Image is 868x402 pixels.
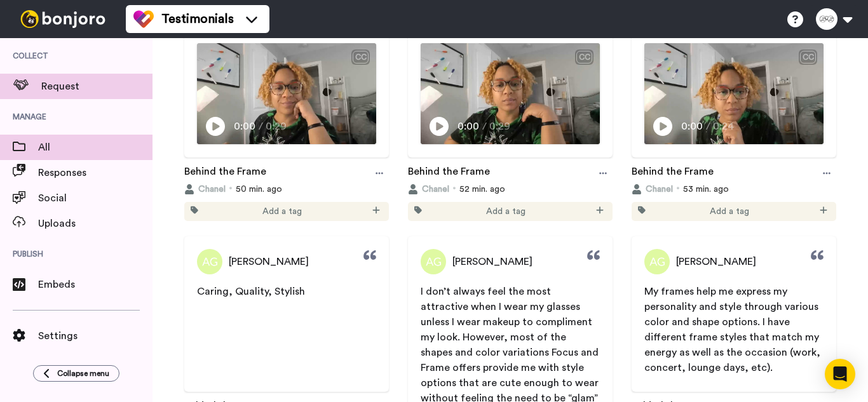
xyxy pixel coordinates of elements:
[38,216,153,231] span: Uploads
[266,119,288,134] span: 0:29
[259,119,263,134] span: /
[646,183,673,196] span: Chanel
[38,191,153,206] span: Social
[452,254,532,269] span: [PERSON_NAME]
[133,9,154,29] img: tm-color.svg
[38,277,153,292] span: Embeds
[161,10,234,28] span: Testimonials
[421,249,446,274] img: Profile Picture
[184,183,389,196] div: 50 min. ago
[184,164,266,183] a: Behind the Frame
[408,164,490,183] a: Behind the Frame
[458,119,480,134] span: 0:00
[489,119,512,134] span: 0:29
[681,119,703,134] span: 0:00
[632,183,836,196] div: 53 min. ago
[644,43,824,144] img: Video Thumbnail
[706,119,710,134] span: /
[710,205,749,218] span: Add a tag
[15,10,111,28] img: bj-logo-header-white.svg
[198,183,226,196] span: Chanel
[38,165,153,180] span: Responses
[644,249,670,274] img: Profile Picture
[421,43,600,144] img: Video Thumbnail
[353,51,369,64] div: CC
[41,79,153,94] span: Request
[408,183,613,196] div: 52 min. ago
[33,365,119,382] button: Collapse menu
[632,183,673,196] button: Chanel
[38,140,153,155] span: All
[676,254,756,269] span: [PERSON_NAME]
[229,254,309,269] span: [PERSON_NAME]
[644,286,823,373] span: My frames help me express my personality and style through various color and shape options. I hav...
[713,119,735,134] span: 0:24
[408,183,449,196] button: Chanel
[800,51,816,64] div: CC
[262,205,302,218] span: Add a tag
[422,183,449,196] span: Chanel
[632,164,714,183] a: Behind the Frame
[482,119,487,134] span: /
[197,286,305,297] span: Caring, Quality, Stylish
[38,328,153,344] span: Settings
[825,359,855,389] div: Open Intercom Messenger
[197,249,222,274] img: Profile Picture
[234,119,256,134] span: 0:00
[184,183,226,196] button: Chanel
[197,43,376,144] img: Video Thumbnail
[576,51,592,64] div: CC
[57,368,109,379] span: Collapse menu
[486,205,526,218] span: Add a tag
